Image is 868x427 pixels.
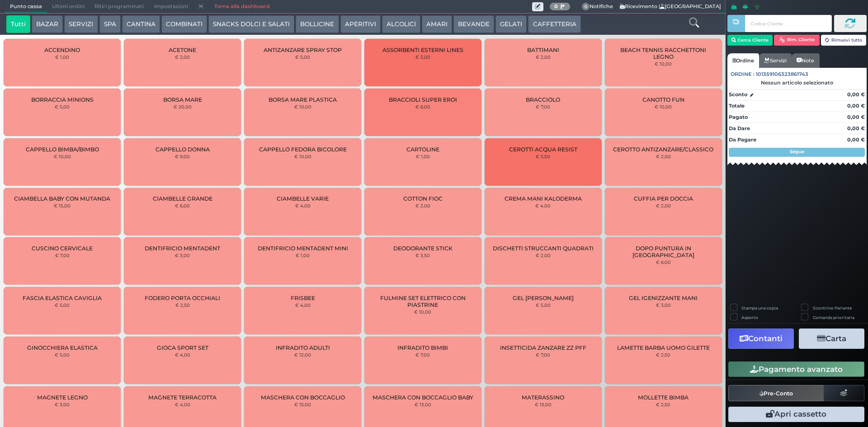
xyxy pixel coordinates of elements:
strong: Totale [729,103,745,109]
b: 0 [554,3,558,9]
span: CARTOLINE [406,146,439,153]
a: Ordine [727,53,759,68]
span: BEACH TENNIS RACCHETTONI LEGNO [612,47,714,60]
span: CAPPELLO BIMBA/BIMBO [26,146,99,153]
button: CANTINA [122,15,160,33]
span: Ordine : [731,70,755,78]
small: € 5,00 [55,302,70,308]
small: € 5,50 [536,154,550,159]
span: ANTIZANZARE SPRAY STOP [264,47,342,53]
small: € 3,00 [175,253,190,258]
span: 101359106323861743 [756,70,808,78]
input: Codice Cliente [745,15,831,32]
strong: 0,00 € [847,125,865,131]
span: CAPPELLO DONNA [156,146,210,153]
small: € 2,50 [175,302,190,308]
small: € 4,00 [295,203,311,208]
span: INFRADITO BIMBI [397,344,448,351]
small: € 4,00 [535,203,551,208]
span: GEL IGENIZZANTE MANI [629,295,698,301]
span: MASCHERA CON BOCCAGLIO BABY [373,394,473,401]
a: Torna alla dashboard [209,0,274,13]
span: CUSCINO CERVICALE [32,245,93,252]
span: CREMA MANI KALODERMA [505,195,582,202]
span: CIAMBELLE VARIE [277,195,329,202]
button: Apri cassetto [728,407,864,422]
span: DENTIFRICIO MENTADENT MINI [258,245,348,252]
button: BOLLICINE [296,15,339,33]
span: FASCIA ELASTICA CAVIGLIA [23,295,102,301]
a: Servizi [759,53,792,68]
small: € 2,00 [656,203,671,208]
span: CAPPELLO FEDORA BICOLORE [259,146,347,153]
small: € 2,00 [175,54,190,60]
strong: Segue [790,149,804,155]
span: GEL [PERSON_NAME] [513,295,574,301]
small: € 12,00 [294,352,311,357]
strong: Sconto [729,91,747,99]
span: BORSA MARE PLASTICA [269,96,337,103]
small: € 10,00 [414,309,431,314]
small: € 1,00 [55,54,69,60]
button: SPA [99,15,121,33]
span: MATERASSINO [522,394,564,401]
small: € 7,00 [55,253,70,258]
small: € 7,00 [536,104,550,109]
span: GIOCA SPORT SET [157,344,208,351]
small: € 6,00 [656,259,671,265]
small: € 6,00 [175,203,190,208]
small: € 2,00 [536,54,551,60]
button: Pagamento avanzato [728,361,864,377]
small: € 2,00 [536,253,551,258]
span: 0 [582,3,590,11]
button: ALCOLICI [382,15,420,33]
small: € 15,00 [54,203,71,208]
span: GINOCCHIERA ELASTICA [27,344,98,351]
span: MOLLETTE BIMBA [638,394,689,401]
span: FRISBEE [291,295,315,301]
button: Rim. Cliente [774,35,820,46]
small: € 9,00 [175,154,190,159]
span: Ultimi ordini [47,0,90,13]
small: € 2,50 [656,402,670,407]
small: € 4,00 [295,302,311,308]
small: € 2,50 [656,352,670,357]
label: Comanda prioritaria [813,314,854,320]
button: Pre-Conto [728,385,824,401]
strong: 0,00 € [847,91,865,98]
span: ASSORBENTI ESTERNI LINES [382,47,463,53]
small: € 15,00 [294,402,311,407]
small: € 2,00 [415,203,430,208]
small: € 10,00 [655,104,672,109]
span: CANOTTO FUN [642,96,684,103]
button: COMBINATI [161,15,207,33]
label: Asporto [741,314,758,320]
small: € 4,00 [175,352,190,357]
span: DEODORANTE STICK [393,245,453,252]
span: BORRACCIA MINIONS [31,96,94,103]
button: APERITIVI [340,15,381,33]
small: € 5,00 [55,104,70,109]
strong: Pagato [729,114,748,120]
span: ACCENDINO [44,47,80,53]
span: DISCHETTI STRUCCANTI QUADRATI [493,245,594,252]
span: ACETONE [169,47,196,53]
small: € 20,00 [174,104,192,109]
span: Punto cassa [5,0,47,13]
button: Tutti [6,15,30,33]
span: FODERO PORTA OCCHIALI [145,295,220,301]
span: DENTIFRICIO MENTADENT [145,245,220,252]
span: CEROTTO ANTIZANZARE/CLASSICO [613,146,713,153]
button: BAZAR [32,15,63,33]
label: Scontrino Parlante [813,305,852,311]
span: FULMINE SET ELETTRICO CON PIASTRINE [372,295,474,308]
span: INFRADITO ADULTI [276,344,330,351]
button: CAFFETTERIA [528,15,580,33]
small: € 13,00 [415,402,431,407]
small: € 10,00 [294,104,311,109]
button: Rimuovi tutto [821,35,867,46]
small: € 3,00 [415,54,430,60]
small: € 4,00 [175,402,190,407]
label: Stampa una copia [741,305,778,311]
button: Cerca Cliente [727,35,773,46]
